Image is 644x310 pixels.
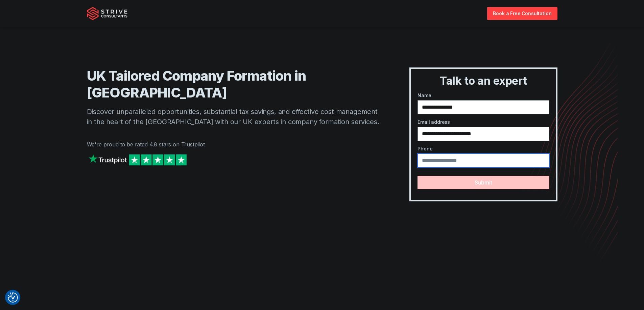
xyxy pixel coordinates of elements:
a: Book a Free Consultation [487,7,557,20]
label: Phone [418,145,549,152]
img: Revisit consent button [8,292,18,303]
img: Strive on Trustpilot [87,152,188,167]
button: Consent Preferences [8,292,18,303]
h1: UK Tailored Company Formation in [GEOGRAPHIC_DATA] [87,67,383,101]
button: Submit [418,176,549,189]
img: Strive Consultants [87,7,127,20]
p: We're proud to be rated 4.8 stars on Trustpilot [87,140,383,148]
h3: Talk to an expert [413,74,553,88]
label: Name [418,92,549,99]
p: Discover unparalleled opportunities, substantial tax savings, and effective cost management in th... [87,107,383,127]
label: Email address [418,118,549,125]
